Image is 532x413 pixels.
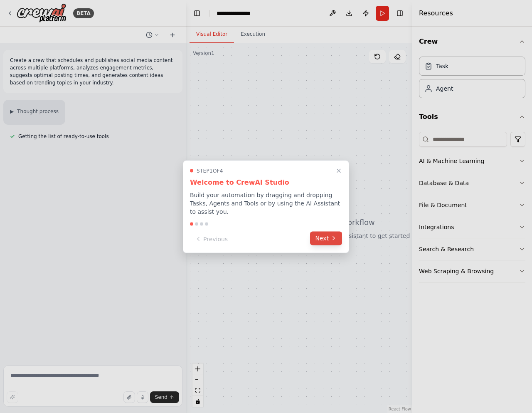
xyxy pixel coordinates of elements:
button: Previous [190,232,233,246]
h3: Welcome to CrewAI Studio [190,177,342,187]
button: Hide left sidebar [191,7,203,19]
button: Close walkthrough [334,166,344,176]
span: Step 1 of 4 [197,167,223,174]
p: Build your automation by dragging and dropping Tasks, Agents and Tools or by using the AI Assista... [190,190,342,215]
button: Next [310,231,342,245]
